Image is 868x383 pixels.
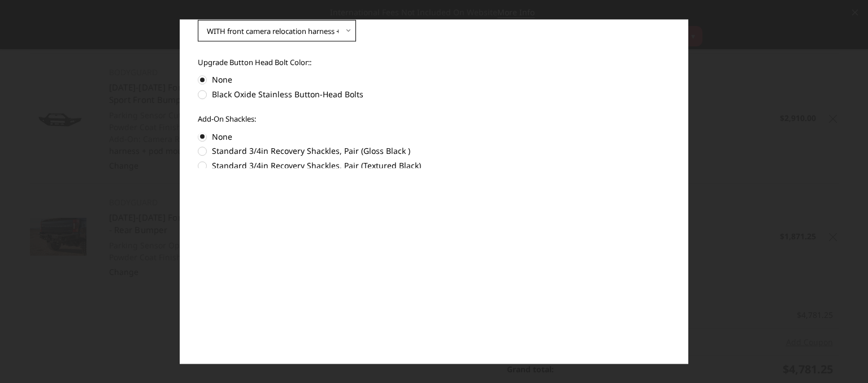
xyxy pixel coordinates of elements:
[198,88,671,100] label: Black Oxide Stainless Button-Head Bolts
[198,145,671,157] label: Standard 3/4in Recovery Shackles, Pair (Gloss Black )
[811,329,868,383] iframe: Chat Widget
[198,57,671,68] label: Upgrade Button Head Bolt Color::
[198,74,671,85] label: None
[198,114,671,125] label: Add-On Shackles:
[198,160,671,172] label: Standard 3/4in Recovery Shackles, Pair (Textured Black)
[198,131,671,143] label: None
